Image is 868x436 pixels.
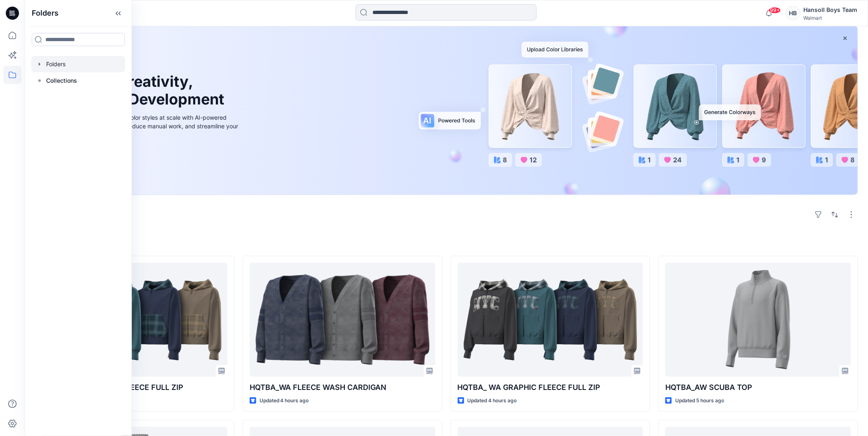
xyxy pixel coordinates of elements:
[804,15,858,21] div: Walmart
[665,263,851,377] a: HQTBA_AW SCUBA TOP
[665,382,851,393] p: HQTBA_AW SCUBA TOP
[55,113,240,139] div: Explore ideas faster and recolor styles at scale with AI-powered tools that boost creativity, red...
[458,263,643,377] a: HQTBA_ WA GRAPHIC FLEECE FULL ZIP
[55,149,240,165] a: Discover more
[786,6,800,21] div: HB
[42,382,227,393] p: HQTBA_WA FLANNEL FLEECE FULL ZIP
[804,5,858,15] div: Hansoll Boys Team
[458,382,643,393] p: HQTBA_ WA GRAPHIC FLEECE FULL ZIP
[35,238,858,248] h4: Styles
[55,73,228,108] h1: Unleash Creativity, Speed Up Development
[769,7,781,14] span: 99+
[250,263,435,377] a: HQTBA_WA FLEECE WASH CARDIGAN
[260,397,309,405] p: Updated 4 hours ago
[675,397,724,405] p: Updated 5 hours ago
[46,76,77,86] p: Collections
[42,263,227,377] a: HQTBA_WA FLANNEL FLEECE FULL ZIP
[468,397,517,405] p: Updated 4 hours ago
[250,382,435,393] p: HQTBA_WA FLEECE WASH CARDIGAN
